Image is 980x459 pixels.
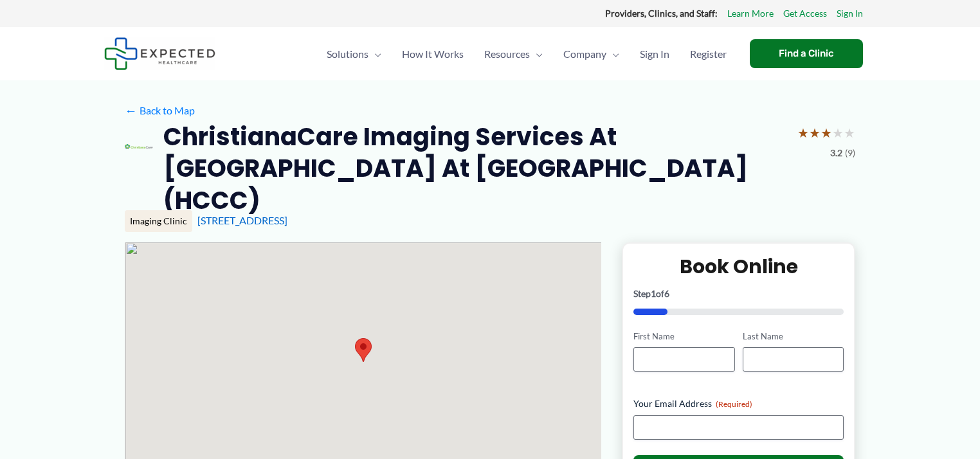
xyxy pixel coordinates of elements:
a: Sign In [837,5,863,22]
a: Find a Clinic [750,39,863,68]
a: Get Access [783,5,827,22]
a: How It Works [392,32,474,76]
label: Last Name [743,330,844,343]
span: Menu Toggle [368,32,381,76]
a: SolutionsMenu Toggle [316,32,392,76]
p: Step of [633,289,844,298]
a: CompanyMenu Toggle [553,32,630,76]
span: ← [125,104,137,116]
h2: ChristianaCare Imaging Services at [GEOGRAPHIC_DATA] at [GEOGRAPHIC_DATA] (HCCC) [163,121,787,216]
a: Register [680,32,737,76]
span: (Required) [716,399,752,409]
a: ResourcesMenu Toggle [474,32,553,76]
span: Sign In [640,32,669,76]
label: Your Email Address [633,397,844,410]
span: 6 [664,288,669,299]
span: ★ [821,121,832,145]
span: Register [690,32,727,76]
span: Resources [484,32,530,76]
span: 1 [651,288,656,299]
span: Solutions [327,32,368,76]
h2: Book Online [633,254,844,279]
span: (9) [845,145,855,161]
span: 3.2 [830,145,842,161]
div: Imaging Clinic [125,210,192,232]
span: ★ [844,121,855,145]
span: Menu Toggle [530,32,543,76]
span: How It Works [402,32,464,76]
nav: Primary Site Navigation [316,32,737,76]
span: ★ [797,121,809,145]
a: ←Back to Map [125,101,195,120]
a: [STREET_ADDRESS] [197,214,287,226]
span: ★ [832,121,844,145]
a: Learn More [727,5,774,22]
span: Company [563,32,606,76]
span: Menu Toggle [606,32,619,76]
span: ★ [809,121,821,145]
img: Expected Healthcare Logo - side, dark font, small [104,37,215,70]
a: Sign In [630,32,680,76]
strong: Providers, Clinics, and Staff: [605,8,718,19]
label: First Name [633,330,734,343]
